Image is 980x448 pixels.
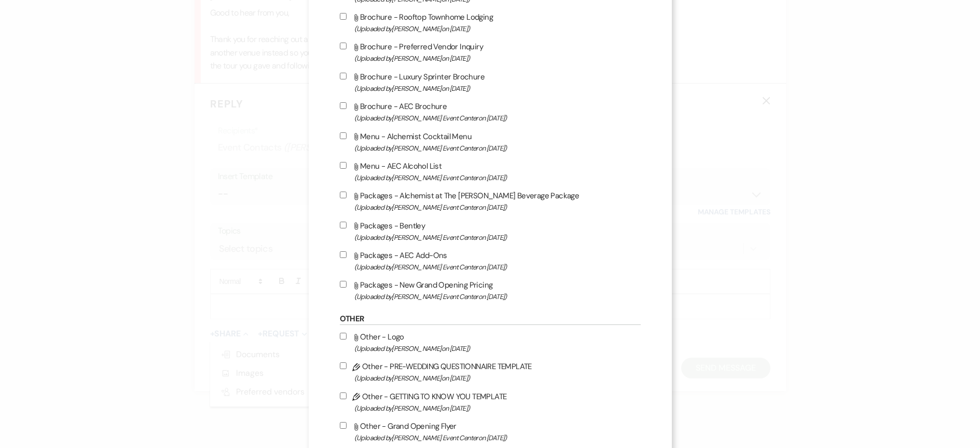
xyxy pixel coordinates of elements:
label: Brochure - Rooftop Townhome Lodging [340,10,641,35]
span: (Uploaded by [PERSON_NAME] Event Center on [DATE] ) [354,232,641,243]
span: (Uploaded by [PERSON_NAME] Event Center on [DATE] ) [354,172,641,184]
input: Packages - AEC Add-Ons(Uploaded by[PERSON_NAME] Event Centeron [DATE]) [340,251,347,258]
label: Packages - Alchemist at The [PERSON_NAME] Beverage Package [340,189,641,213]
label: Packages - New Grand Opening Pricing [340,278,641,303]
input: Menu - AEC Alcohol List(Uploaded by[PERSON_NAME] Event Centeron [DATE]) [340,162,347,169]
label: Other - Logo [340,330,641,355]
span: (Uploaded by [PERSON_NAME] Event Center on [DATE] ) [354,432,641,444]
input: Menu - Alchemist Cocktail Menu(Uploaded by[PERSON_NAME] Event Centeron [DATE]) [340,132,347,139]
input: Brochure - Luxury Sprinter Brochure(Uploaded by[PERSON_NAME]on [DATE]) [340,73,347,79]
label: Menu - Alchemist Cocktail Menu [340,130,641,154]
label: Other - GETTING TO KNOW YOU TEMPLATE [340,390,641,414]
label: Other - PRE-WEDDING QUESTIONNAIRE TEMPLATE [340,360,641,384]
span: (Uploaded by [PERSON_NAME] on [DATE] ) [354,52,641,64]
input: Other - GETTING TO KNOW YOU TEMPLATE(Uploaded by[PERSON_NAME]on [DATE]) [340,392,347,399]
input: Other - Grand Opening Flyer(Uploaded by[PERSON_NAME] Event Centeron [DATE]) [340,422,347,429]
span: (Uploaded by [PERSON_NAME] on [DATE] ) [354,402,641,414]
input: Packages - New Grand Opening Pricing(Uploaded by[PERSON_NAME] Event Centeron [DATE]) [340,281,347,288]
input: Brochure - Preferred Vendor Inquiry(Uploaded by[PERSON_NAME]on [DATE]) [340,43,347,49]
span: (Uploaded by [PERSON_NAME] on [DATE] ) [354,23,641,35]
span: (Uploaded by [PERSON_NAME] Event Center on [DATE] ) [354,261,641,273]
label: Brochure - AEC Brochure [340,100,641,124]
input: Other - Logo(Uploaded by[PERSON_NAME]on [DATE]) [340,333,347,340]
input: Brochure - Rooftop Townhome Lodging(Uploaded by[PERSON_NAME]on [DATE]) [340,13,347,20]
label: Packages - Bentley [340,219,641,243]
label: Brochure - Luxury Sprinter Brochure [340,70,641,94]
h6: Other [340,314,641,325]
input: Packages - Bentley(Uploaded by[PERSON_NAME] Event Centeron [DATE]) [340,222,347,228]
span: (Uploaded by [PERSON_NAME] Event Center on [DATE] ) [354,291,641,303]
input: Brochure - AEC Brochure(Uploaded by[PERSON_NAME] Event Centeron [DATE]) [340,102,347,109]
span: (Uploaded by [PERSON_NAME] Event Center on [DATE] ) [354,201,641,213]
label: Menu - AEC Alcohol List [340,159,641,184]
label: Brochure - Preferred Vendor Inquiry [340,40,641,64]
input: Other - PRE-WEDDING QUESTIONNAIRE TEMPLATE(Uploaded by[PERSON_NAME]on [DATE]) [340,362,347,369]
span: (Uploaded by [PERSON_NAME] on [DATE] ) [354,372,641,384]
label: Packages - AEC Add-Ons [340,249,641,273]
span: (Uploaded by [PERSON_NAME] Event Center on [DATE] ) [354,142,641,154]
input: Packages - Alchemist at The [PERSON_NAME] Beverage Package(Uploaded by[PERSON_NAME] Event Centero... [340,192,347,198]
span: (Uploaded by [PERSON_NAME] Event Center on [DATE] ) [354,112,641,124]
span: (Uploaded by [PERSON_NAME] on [DATE] ) [354,343,641,355]
span: (Uploaded by [PERSON_NAME] on [DATE] ) [354,83,641,94]
label: Other - Grand Opening Flyer [340,419,641,444]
